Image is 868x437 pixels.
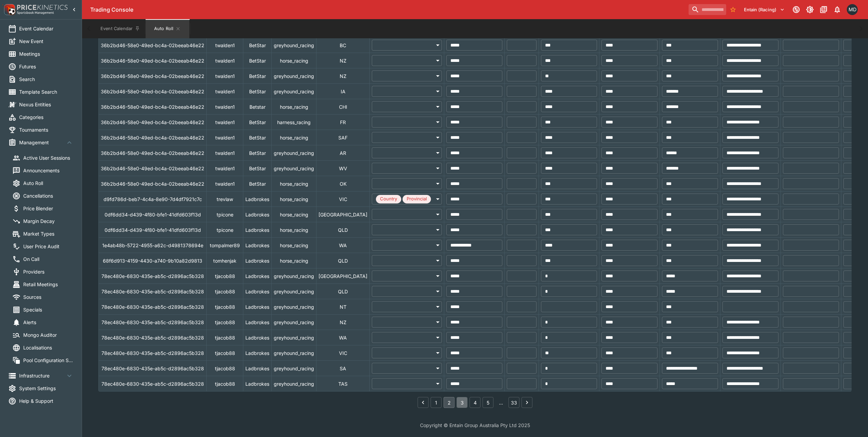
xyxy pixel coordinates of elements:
[19,372,65,379] span: Infrastructure
[99,361,207,376] td: 78ec480e-6830-435e-ab5c-d2896ac5b328
[207,38,243,53] td: twalden1
[272,268,316,284] td: greyhound_racing
[2,3,16,16] img: PriceKinetics Logo
[817,3,830,16] button: Documentation
[316,345,370,361] td: VIC
[23,331,73,339] span: Mongo Auditor
[243,222,272,238] td: Ladbrokes
[831,3,843,16] button: Notifications
[272,284,316,299] td: greyhound_racing
[19,63,73,70] span: Futures
[207,330,243,345] td: tjacob88
[99,145,207,161] td: 36b2bd46-58e0-49ed-bc4a-02beeab46e22
[99,299,207,315] td: 78ec480e-6830-435e-ab5c-d2896ac5b328
[23,167,73,174] span: Announcements
[243,253,272,268] td: Ladbrokes
[316,330,370,345] td: WA
[316,99,370,115] td: CHI
[845,2,860,17] button: Matthew Duncan
[99,130,207,145] td: 36b2bd46-58e0-49ed-bc4a-02beeab46e22
[243,84,272,99] td: BetStar
[207,115,243,130] td: twalden1
[207,361,243,376] td: tjacob88
[272,68,316,84] td: greyhound_racing
[243,38,272,53] td: BetStar
[243,299,272,315] td: Ladbrokes
[99,268,207,284] td: 78ec480e-6830-435e-ab5c-d2896ac5b328
[243,284,272,299] td: Ladbrokes
[790,3,802,16] button: Connected to PK
[470,397,480,408] button: Go to page 4
[272,130,316,145] td: horse_racing
[417,397,533,408] nav: pagination navigation
[243,130,272,145] td: BetStar
[316,38,370,53] td: BC
[23,344,73,351] span: Localisations
[243,345,272,361] td: Ladbrokes
[207,145,243,161] td: twalden1
[146,19,189,38] button: Auto Roll
[207,284,243,299] td: tjacob88
[207,207,243,222] td: tpicone
[272,145,316,161] td: greyhound_racing
[99,38,207,53] td: 36b2bd46-58e0-49ed-bc4a-02beeab46e22
[207,99,243,115] td: twalden1
[316,376,370,392] td: TAS
[243,115,272,130] td: BetStar
[99,84,207,99] td: 36b2bd46-58e0-49ed-bc4a-02beeab46e22
[23,306,73,313] span: Specials
[99,207,207,222] td: 0df6dd34-d439-4f80-bfe1-41dfd603f13d
[243,376,272,392] td: Ladbrokes
[243,268,272,284] td: Ladbrokes
[23,357,73,364] span: Pool Configuration Sets
[207,268,243,284] td: tjacob88
[272,161,316,176] td: greyhound_racing
[99,191,207,207] td: d9fd786d-beb7-4c4a-8e90-7d4df7921c7c
[403,196,431,202] span: Provincial
[243,176,272,191] td: BetStar
[444,397,455,408] button: page 2
[316,207,370,222] td: [GEOGRAPHIC_DATA]
[99,68,207,84] td: 36b2bd46-58e0-49ed-bc4a-02beeab46e22
[508,397,519,408] button: Go to page 33
[316,361,370,376] td: SA
[316,145,370,161] td: AR
[376,196,401,202] span: Country
[23,255,73,263] span: On Call
[17,11,54,14] img: Sportsbook Management
[243,207,272,222] td: Ladbrokes
[272,361,316,376] td: greyhound_racing
[316,299,370,315] td: NT
[243,145,272,161] td: BetStar
[99,238,207,253] td: 1e4ab48b-5722-4955-a62c-d4981378694e
[207,315,243,330] td: tjacob88
[728,4,738,15] button: No Bookmarks
[23,205,73,212] span: Price Blender
[243,315,272,330] td: Ladbrokes
[243,161,272,176] td: BetStar
[99,115,207,130] td: 36b2bd46-58e0-49ed-bc4a-02beeab46e22
[19,139,65,146] span: Management
[19,38,73,45] span: New Event
[207,299,243,315] td: tjacob88
[99,253,207,268] td: 68f6d913-4159-4430-a740-9b10a82d9813
[99,345,207,361] td: 78ec480e-6830-435e-ab5c-d2896ac5b328
[19,126,73,133] span: Tournaments
[243,361,272,376] td: Ladbrokes
[483,397,493,408] button: Go to page 5
[207,130,243,145] td: twalden1
[99,330,207,345] td: 78ec480e-6830-435e-ab5c-d2896ac5b328
[243,238,272,253] td: Ladbrokes
[207,253,243,268] td: tomhenjak
[316,176,370,191] td: OK
[272,176,316,191] td: horse_racing
[23,293,73,301] span: Sources
[316,238,370,253] td: WA
[99,176,207,191] td: 36b2bd46-58e0-49ed-bc4a-02beeab46e22
[23,192,73,199] span: Cancellations
[272,253,316,268] td: horse_racing
[207,345,243,361] td: tjacob88
[99,315,207,330] td: 78ec480e-6830-435e-ab5c-d2896ac5b328
[99,99,207,115] td: 36b2bd46-58e0-49ed-bc4a-02beeab46e22
[207,68,243,84] td: twalden1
